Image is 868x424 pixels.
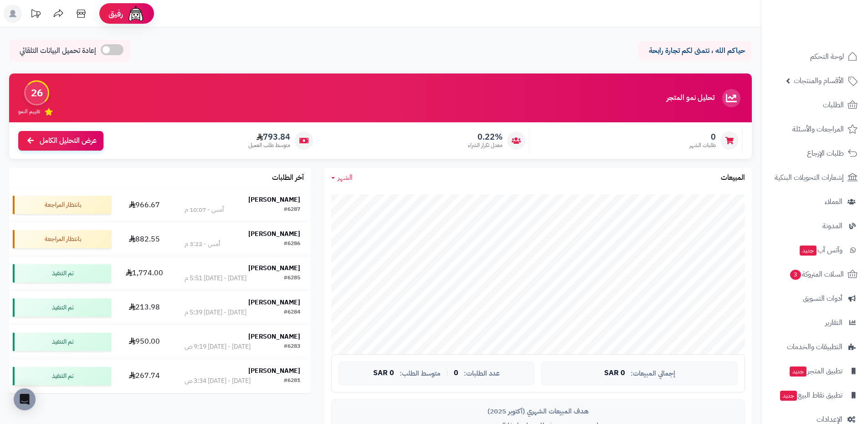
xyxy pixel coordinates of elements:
[789,365,842,377] span: تطبيق المتجر
[767,94,863,116] a: الطلبات
[767,142,863,164] a: طلبات الإرجاع
[645,46,745,56] p: حياكم الله ، نتمنى لكم تجارة رابحة
[24,5,47,25] a: تحديثات المنصة
[767,46,863,68] a: لوحة التحكم
[115,359,174,393] td: 267.74
[284,342,300,351] div: #6283
[13,196,111,214] div: بانتظار المراجعة
[18,108,40,115] span: تقييم النمو
[14,388,36,410] div: Open Intercom Messenger
[823,99,844,111] span: الطلبات
[115,222,174,256] td: 882.55
[446,370,448,377] span: |
[464,370,500,377] span: عدد الطلبات:
[373,369,394,377] span: 0 SAR
[767,288,863,309] a: أدوات التسويق
[689,132,716,142] span: 0
[13,230,111,248] div: بانتظار المراجعة
[689,141,716,149] span: طلبات الشهر
[767,239,863,261] a: وآتس آبجديد
[339,407,738,416] div: هدف المبيعات الشهري (أكتوبر 2025)
[331,173,353,183] a: الشهر
[825,195,842,208] span: العملاء
[185,377,251,386] div: [DATE] - [DATE] 3:34 ص
[800,246,817,256] span: جديد
[803,292,842,305] span: أدوات التسويق
[248,332,300,341] strong: [PERSON_NAME]
[284,377,300,386] div: #6281
[454,369,458,377] span: 0
[284,205,300,215] div: #6287
[40,136,97,146] span: عرض التحليل الكامل
[115,325,174,359] td: 950.00
[790,270,801,280] span: 3
[248,263,300,273] strong: [PERSON_NAME]
[807,147,844,160] span: طلبات الإرجاع
[115,188,174,222] td: 966.67
[248,141,290,149] span: متوسط طلب العميل
[185,240,220,249] div: أمس - 3:22 م
[604,369,625,377] span: 0 SAR
[468,132,503,142] span: 0.22%
[767,312,863,334] a: التقارير
[767,118,863,140] a: المراجعات والأسئلة
[185,205,224,215] div: أمس - 10:07 م
[13,298,111,317] div: تم التنفيذ
[721,174,745,182] h3: المبيعات
[185,342,251,351] div: [DATE] - [DATE] 9:19 ص
[767,263,863,285] a: السلات المتروكة3
[248,298,300,307] strong: [PERSON_NAME]
[115,256,174,290] td: 1,774.00
[284,308,300,317] div: #6284
[272,174,304,182] h3: آخر الطلبات
[779,389,842,402] span: تطبيق نقاط البيع
[780,391,797,401] span: جديد
[185,274,247,283] div: [DATE] - [DATE] 5:51 م
[18,131,103,151] a: عرض التحليل الكامل
[775,171,844,184] span: إشعارات التحويلات البنكية
[806,7,859,26] img: logo-2.png
[468,141,503,149] span: معدل تكرار الشراء
[767,336,863,358] a: التطبيقات والخدمات
[667,94,714,102] h3: تحليل نمو المتجر
[115,291,174,325] td: 213.98
[13,333,111,351] div: تم التنفيذ
[284,240,300,249] div: #6286
[825,316,842,329] span: التقارير
[108,8,123,19] span: رفيق
[767,167,863,188] a: إشعارات التحويلات البنكية
[787,340,842,353] span: التطبيقات والخدمات
[799,244,842,256] span: وآتس آب
[284,274,300,283] div: #6285
[792,123,844,136] span: المراجعات والأسئلة
[790,366,806,377] span: جديد
[767,360,863,382] a: تطبيق المتجرجديد
[767,191,863,213] a: العملاء
[248,366,300,376] strong: [PERSON_NAME]
[338,172,353,183] span: الشهر
[13,264,111,283] div: تم التنفيذ
[794,74,844,87] span: الأقسام والمنتجات
[127,5,145,23] img: ai-face.png
[789,268,844,281] span: السلات المتروكة
[248,132,290,142] span: 793.84
[248,229,300,239] strong: [PERSON_NAME]
[767,384,863,406] a: تطبيق نقاط البيعجديد
[822,220,842,232] span: المدونة
[631,370,675,377] span: إجمالي المبيعات:
[13,367,111,385] div: تم التنفيذ
[810,50,844,63] span: لوحة التحكم
[185,308,247,317] div: [DATE] - [DATE] 5:39 م
[20,46,96,56] span: إعادة تحميل البيانات التلقائي
[248,195,300,204] strong: [PERSON_NAME]
[400,370,441,377] span: متوسط الطلب:
[767,215,863,237] a: المدونة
